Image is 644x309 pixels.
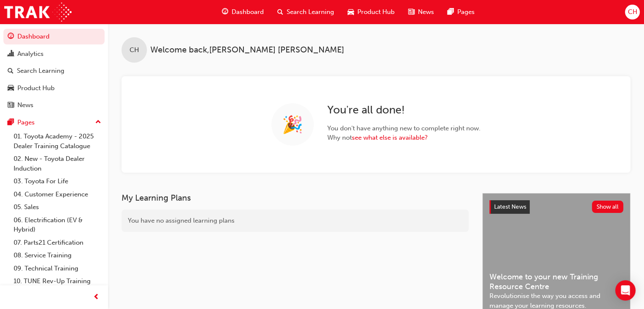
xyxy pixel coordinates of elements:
a: 06. Electrification (EV & Hybrid) [10,214,105,236]
a: Dashboard [3,29,105,44]
span: Why not [327,133,481,143]
a: Search Learning [3,63,105,79]
span: news-icon [8,102,14,109]
a: 04. Customer Experience [10,188,105,201]
button: Pages [3,115,105,130]
span: Welcome back , [PERSON_NAME] [PERSON_NAME] [150,45,344,55]
a: 01. Toyota Academy - 2025 Dealer Training Catalogue [10,130,105,152]
div: You have no assigned learning plans [122,210,469,232]
a: News [3,97,105,113]
a: Analytics [3,46,105,62]
a: guage-iconDashboard [215,3,271,21]
span: Pages [457,7,475,17]
a: see what else is available? [352,134,428,141]
span: Search Learning [287,7,334,17]
a: car-iconProduct Hub [341,3,401,21]
a: news-iconNews [401,3,441,21]
span: guage-icon [222,7,228,17]
span: 🎉 [282,120,303,130]
a: Product Hub [3,80,105,96]
button: Show all [592,201,624,213]
div: Analytics [17,49,44,59]
div: Pages [17,118,35,127]
a: 08. Service Training [10,249,105,262]
span: guage-icon [8,33,14,41]
span: News [418,7,434,17]
a: 09. Technical Training [10,262,105,275]
div: Search Learning [17,66,64,76]
a: search-iconSearch Learning [271,3,341,21]
a: 10. TUNE Rev-Up Training [10,275,105,288]
span: Dashboard [232,7,264,17]
span: car-icon [8,85,14,92]
a: pages-iconPages [441,3,481,21]
span: CH [627,7,637,17]
span: CH [130,45,139,55]
div: Product Hub [17,83,55,93]
span: search-icon [8,67,14,75]
span: You don ' t have anything new to complete right now. [327,124,481,133]
span: prev-icon [93,292,100,303]
a: 05. Sales [10,201,105,214]
span: pages-icon [8,119,14,127]
a: 03. Toyota For Life [10,175,105,188]
span: Product Hub [357,7,395,17]
h3: My Learning Plans [122,193,469,203]
a: Latest NewsShow all [489,200,623,214]
div: News [17,100,33,110]
span: pages-icon [448,7,454,17]
span: Welcome to your new Training Resource Centre [489,272,623,291]
span: chart-icon [8,50,14,58]
button: CH [625,5,640,19]
span: Latest News [494,203,526,210]
span: up-icon [95,117,101,128]
div: Open Intercom Messenger [615,280,636,301]
button: DashboardAnalyticsSearch LearningProduct HubNews [3,27,105,115]
span: search-icon [277,7,283,17]
a: 07. Parts21 Certification [10,236,105,249]
span: car-icon [348,7,354,17]
img: Trak [4,3,72,22]
a: 02. New - Toyota Dealer Induction [10,152,105,175]
h2: You ' re all done! [327,103,481,117]
span: news-icon [408,7,415,17]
